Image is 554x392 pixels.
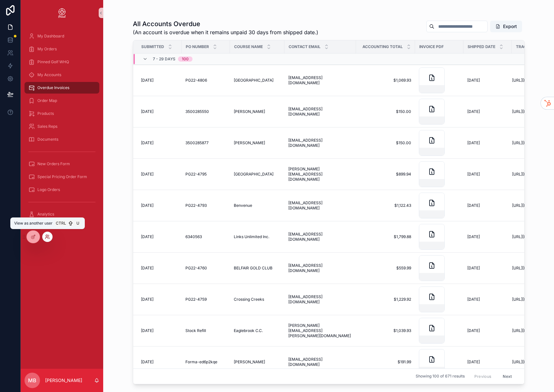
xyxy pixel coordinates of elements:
span: Order Map [37,98,57,103]
span: [DATE] [141,359,153,365]
a: PG22-4760 [185,266,226,271]
a: Logo Orders [25,184,99,196]
span: $191.99 [360,359,411,365]
span: [DATE] [141,234,153,239]
a: [EMAIL_ADDRESS][DOMAIN_NAME] [288,138,352,148]
span: View as another user [14,221,53,226]
a: Benvenue [234,203,281,208]
span: [DATE] [467,203,480,208]
img: App logo [57,8,67,18]
span: [DATE] [141,109,153,114]
a: [PERSON_NAME] [234,109,281,114]
a: 6340563 [185,234,226,239]
span: [DATE] [467,234,480,239]
a: Pinned Golf WHQ [25,56,99,68]
h1: All Accounts Overdue [133,19,318,28]
a: [DATE] [467,297,508,302]
a: [URL][DOMAIN_NAME] [512,297,554,302]
span: [URL][DOMAIN_NAME] [512,78,554,83]
a: [DATE] [467,266,508,271]
span: [PERSON_NAME] [234,359,265,365]
a: [URL][DOMAIN_NAME] [512,234,554,239]
span: [DATE] [467,266,480,271]
a: PG22-4795 [185,172,226,177]
span: [URL][DOMAIN_NAME] [512,140,554,146]
a: [GEOGRAPHIC_DATA] [234,78,281,83]
a: [URL][DOMAIN_NAME] [512,109,554,114]
a: [PERSON_NAME] [234,140,281,146]
span: Shipped Date [468,44,495,49]
a: BELFAIR GOLD CLUB [234,266,281,271]
span: PG22-4760 [185,266,207,271]
a: [DATE] [141,109,178,114]
span: Forma-ed6p2kqe [185,359,217,365]
span: [DATE] [467,109,480,114]
a: [URL][DOMAIN_NAME] [512,359,554,365]
span: [URL][DOMAIN_NAME] [512,172,554,177]
a: $1,799.88 [360,234,411,239]
a: [DATE] [467,78,508,83]
a: $1,122.43 [360,203,411,208]
a: $1,039.93 [360,328,411,333]
span: [PERSON_NAME] [234,109,265,114]
span: [DATE] [467,78,480,83]
a: $899.94 [360,172,411,177]
span: PG22-4806 [185,78,207,83]
a: $1,069.93 [360,78,411,83]
a: [DATE] [141,203,178,208]
a: [DATE] [467,109,508,114]
iframe: Spotlight [1,31,12,43]
span: Invoice PDF [419,44,444,49]
a: [EMAIL_ADDRESS][DOMAIN_NAME] [288,294,352,305]
div: 100 [182,56,189,62]
a: [PERSON_NAME][EMAIL_ADDRESS][PERSON_NAME][DOMAIN_NAME] [288,323,352,338]
a: [PERSON_NAME] [234,359,281,365]
span: [DATE] [141,172,153,177]
a: [DATE] [141,328,178,333]
span: $150.00 [360,140,411,146]
span: [EMAIL_ADDRESS][DOMAIN_NAME] [288,357,352,367]
a: [DATE] [141,78,178,83]
a: [DATE] [467,172,508,177]
span: Ctrl [55,220,67,226]
span: Benvenue [234,203,252,208]
a: 3500285550 [185,109,226,114]
a: Overdue Invoices [25,82,99,94]
span: My Orders [37,46,57,52]
a: [DATE] [141,359,178,365]
span: PG22-4795 [185,172,207,177]
a: Sales Reps [25,121,99,132]
a: New Orders Form [25,158,99,170]
span: [DATE] [141,328,153,333]
span: [GEOGRAPHIC_DATA] [234,172,273,177]
a: [EMAIL_ADDRESS][DOMAIN_NAME] [288,232,352,242]
span: $150.00 [360,109,411,114]
span: [URL][DOMAIN_NAME] [512,328,554,333]
span: Products [37,111,54,116]
a: PG22-4793 [185,203,226,208]
a: Products [25,108,99,119]
a: [URL][DOMAIN_NAME] [512,203,554,208]
span: Course Name [234,44,263,49]
a: Stock Refill [185,328,226,333]
a: Crossing Creeks [234,297,281,302]
span: 3500285550 [185,109,209,114]
a: Links Unlimited Inc. [234,234,281,239]
div: scrollable content [21,26,103,228]
span: U [75,221,80,226]
a: Eaglebrook C.C. [234,328,281,333]
a: [URL][DOMAIN_NAME] [512,266,554,271]
span: [EMAIL_ADDRESS][DOMAIN_NAME] [288,200,352,211]
span: [DATE] [141,297,153,302]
